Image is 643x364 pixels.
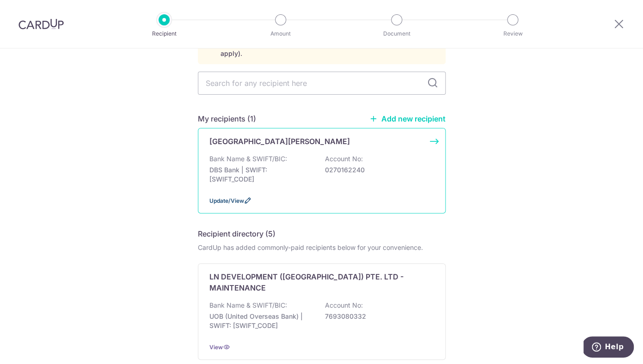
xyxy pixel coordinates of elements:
img: CardUp [18,18,64,30]
h5: My recipients (1) [198,113,256,124]
h5: Recipient directory (5) [198,228,276,239]
p: Recipient [130,29,198,38]
p: Bank Name & SWIFT/BIC: [209,301,287,310]
p: Review [478,29,547,38]
p: [GEOGRAPHIC_DATA][PERSON_NAME] [209,136,350,147]
p: Account No: [325,154,363,164]
p: 7693080332 [325,312,429,321]
iframe: Opens a widget where you can find more information [583,336,634,359]
input: Search for any recipient here [198,72,446,95]
p: Bank Name & SWIFT/BIC: [209,154,287,164]
div: CardUp has added commonly-paid recipients below for your convenience. [198,243,446,252]
p: DBS Bank | SWIFT: [SWIFT_CODE] [209,165,313,184]
a: Add new recipient [369,114,446,123]
p: UOB (United Overseas Bank) | SWIFT: [SWIFT_CODE] [209,312,313,330]
p: Amount [246,29,315,38]
p: 0270162240 [325,165,429,175]
a: View [209,344,223,351]
a: Update/View [209,197,244,204]
p: Account No: [325,301,363,310]
p: Document [362,29,431,38]
p: LN DEVELOPMENT ([GEOGRAPHIC_DATA]) PTE. LTD - MAINTENANCE [209,271,423,293]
